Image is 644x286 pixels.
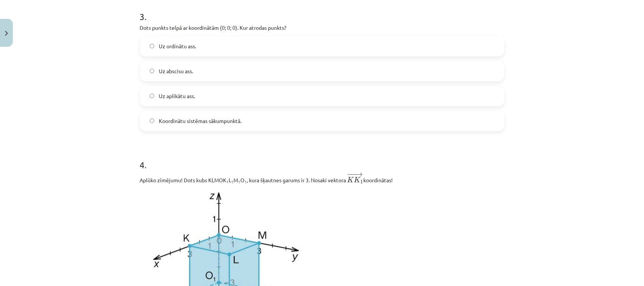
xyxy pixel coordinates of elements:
[140,172,504,185] p: Aplūko zīmējumu! Dots kubs KLMOK L M O , kura šķautnes garums ir 3. Nosaki vektora ﻿ koordinātas!
[150,69,155,74] input: Uz abscisu ass.
[245,179,247,185] sub: 1
[227,179,229,185] sub: 1
[150,44,155,49] input: Uz ordinātu ass.
[5,31,8,36] img: icon-close-lesson-0947bae3869378f0d4975bcd49f059093ad1ed9edebbc8119c70593378902aed.svg
[140,24,504,32] p: Dots punkts telpā ar koordinātām (0; 0; 0). Kur atrodas punkts?
[159,42,196,50] span: Uz ordinātu ass.
[159,67,193,75] span: Uz abscisu ass.
[150,94,155,98] input: Uz aplikātu ass.
[347,172,352,177] span: −
[159,117,241,125] span: Koordinātu sistēmas sākumpunktā.
[356,172,363,177] span: →
[347,177,354,182] span: K
[238,179,241,185] sub: 1
[159,92,195,100] span: Uz aplikātu ass.
[354,177,361,182] span: K
[360,180,363,184] span: 1
[150,118,155,123] input: Koordinātu sistēmas sākumpunktā.
[140,146,504,170] h1: 4 .
[232,179,234,185] sub: 1
[350,172,355,177] span: −−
